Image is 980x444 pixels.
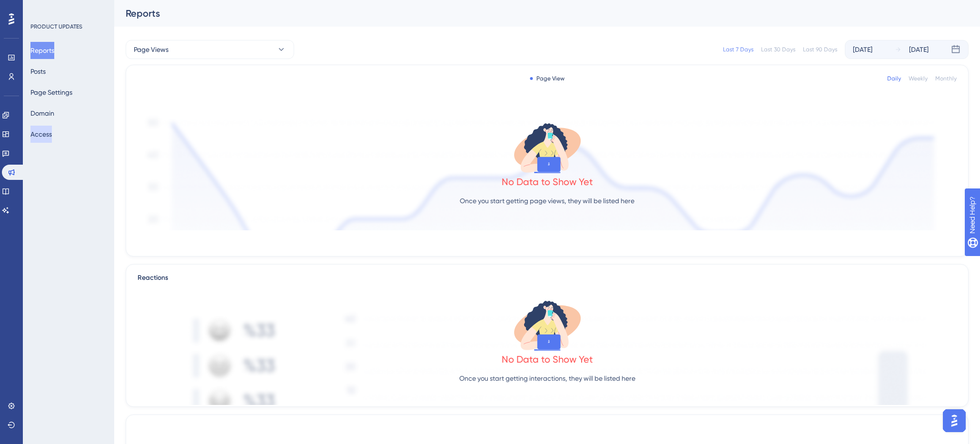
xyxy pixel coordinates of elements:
div: No Data to Show Yet [502,353,593,366]
button: Domain [30,105,54,122]
button: Reports [30,42,54,59]
span: Need Help? [22,2,59,14]
div: [DATE] [909,44,929,55]
div: Last 90 Days [803,46,837,53]
div: Weekly [909,75,928,82]
div: Reports [126,7,945,20]
div: Last 7 Days [723,46,753,53]
div: [DATE] [853,44,872,55]
div: PRODUCT UPDATES [30,23,82,30]
div: Last 30 Days [761,46,795,53]
button: Page Views [126,40,294,59]
div: No Data to Show Yet [502,175,593,188]
div: Reactions [138,272,957,284]
span: Page Views [134,44,168,55]
button: Page Settings [30,84,72,101]
p: Once you start getting page views, they will be listed here [460,195,634,207]
button: Posts [30,63,46,80]
p: Once you start getting interactions, they will be listed here [459,373,635,384]
div: Daily [887,75,901,82]
iframe: UserGuiding AI Assistant Launcher [940,406,969,435]
button: Access [30,126,52,143]
div: Page View [530,75,564,82]
div: Monthly [935,75,957,82]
